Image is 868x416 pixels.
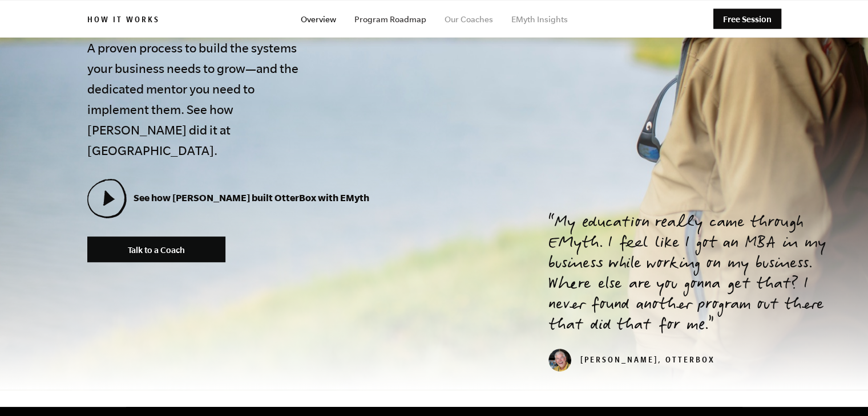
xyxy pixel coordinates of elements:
[548,349,571,372] img: Curt Richardson, OtterBox
[713,9,781,29] a: Free Session
[511,15,568,24] a: EMyth Insights
[87,236,225,262] a: Talk to a Coach
[87,38,306,161] h4: A proven process to build the systems your business needs to grow—and the dedicated mentor you ne...
[128,245,185,255] span: Talk to a Coach
[87,192,369,203] a: See how [PERSON_NAME] built OtterBox with EMyth
[811,361,868,416] iframe: Chat Widget
[87,15,160,27] h6: How it works
[445,15,493,24] a: Our Coaches
[548,214,841,337] p: My education really came through EMyth. I feel like I got an MBA in my business while working on ...
[301,15,336,24] a: Overview
[354,15,426,24] a: Program Roadmap
[548,357,715,366] cite: [PERSON_NAME], OtterBox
